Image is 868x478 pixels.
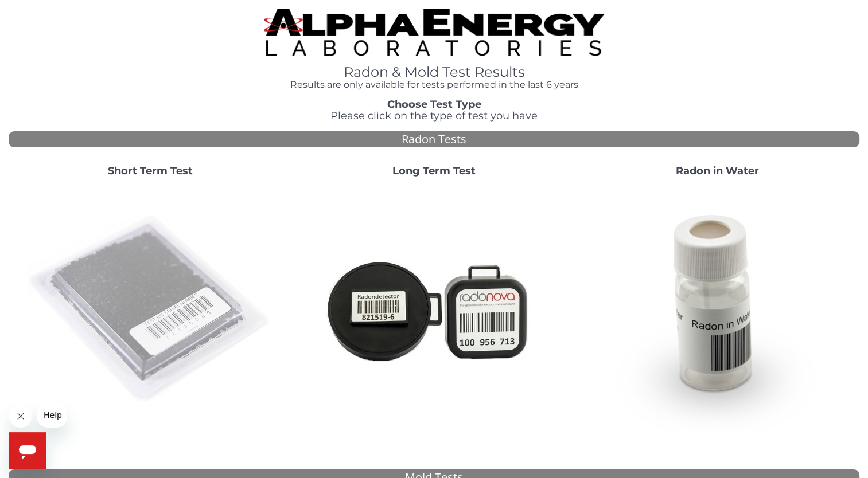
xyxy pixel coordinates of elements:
[264,80,604,90] h4: Results are only available for tests performed in the last 6 years
[310,186,557,433] img: Radtrak2vsRadtrak3.jpg
[676,164,759,177] strong: Radon in Water
[108,164,193,177] strong: Short Term Test
[392,164,476,177] strong: Long Term Test
[37,402,67,428] iframe: Message from company
[9,131,859,148] div: Radon Tests
[9,405,32,428] iframe: Close message
[264,9,604,56] img: TightCrop.jpg
[594,186,841,433] img: RadoninWater.jpg
[330,109,538,122] span: Please click on the type of test you have
[387,98,481,111] strong: Choose Test Type
[9,432,46,469] iframe: Button to launch messaging window
[264,65,604,80] h1: Radon & Mold Test Results
[27,186,274,433] img: ShortTerm.jpg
